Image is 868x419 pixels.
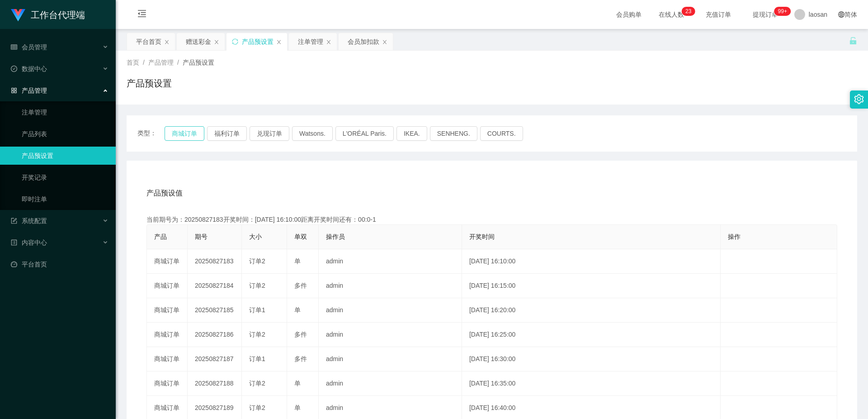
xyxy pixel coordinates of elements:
[146,215,837,224] div: 当前期号为：20250827183开奖时间：[DATE] 16:10:00距离开奖时间还有：00:0-1
[11,239,17,246] i: 图标: profile
[249,355,265,362] span: 订单1
[748,11,783,18] span: 提现订单
[319,274,462,298] td: admin
[232,38,238,45] i: 图标: sync
[294,404,301,411] span: 单
[396,126,427,141] button: IKEA.
[854,94,864,104] i: 图标: setting
[177,59,179,66] span: /
[242,33,274,50] div: 产品预设置
[127,76,172,90] h1: 产品预设置
[319,249,462,274] td: admin
[188,274,242,298] td: 20250827184
[294,233,307,240] span: 单双
[11,43,47,51] span: 会员管理
[11,255,108,273] a: 图标: dashboard平台首页
[22,147,108,165] a: 产品预设置
[146,188,183,199] span: 产品预设值
[294,282,307,289] span: 多件
[382,39,387,45] i: 图标: close
[147,371,188,396] td: 商城订单
[11,87,17,94] i: 图标: appstore-o
[462,249,721,274] td: [DATE] 16:10:00
[143,59,145,66] span: /
[22,125,108,143] a: 产品列表
[147,347,188,371] td: 商城订单
[249,233,262,240] span: 大小
[294,306,301,314] span: 单
[165,126,204,141] button: 商城订单
[11,9,25,22] img: logo.9652507e.png
[292,126,333,141] button: Watsons.
[294,380,301,387] span: 单
[22,103,108,121] a: 注单管理
[249,306,265,314] span: 订单1
[148,59,174,66] span: 产品管理
[188,347,242,371] td: 20250827187
[849,37,857,45] i: 图标: unlock
[11,217,47,224] span: 系统配置
[838,11,844,18] i: 图标: global
[249,331,265,338] span: 订单2
[22,190,108,208] a: 即时注单
[147,298,188,323] td: 商城订单
[188,323,242,347] td: 20250827186
[682,7,695,16] sup: 23
[249,282,265,289] span: 订单2
[462,274,721,298] td: [DATE] 16:15:00
[11,87,47,94] span: 产品管理
[462,347,721,371] td: [DATE] 16:30:00
[294,331,307,338] span: 多件
[31,0,85,29] h1: 工作台代理端
[294,257,301,265] span: 单
[654,11,689,18] span: 在线人数
[11,44,17,50] i: 图标: table
[319,298,462,323] td: admin
[335,126,394,141] button: L'ORÉAL Paris.
[11,65,47,72] span: 数据中心
[469,233,495,240] span: 开奖时间
[276,39,282,45] i: 图标: close
[701,11,736,18] span: 充值订单
[728,233,741,240] span: 操作
[11,239,47,246] span: 内容中心
[147,249,188,274] td: 商城订单
[186,33,211,50] div: 赠送彩金
[214,39,219,45] i: 图标: close
[136,33,161,50] div: 平台首页
[462,298,721,323] td: [DATE] 16:20:00
[22,168,108,186] a: 开奖记录
[127,0,157,29] i: 图标: menu-fold
[154,233,167,240] span: 产品
[11,218,17,224] i: 图标: form
[195,233,208,240] span: 期号
[319,347,462,371] td: admin
[319,323,462,347] td: admin
[430,126,477,141] button: SENHENG.
[326,233,345,240] span: 操作员
[462,371,721,396] td: [DATE] 16:35:00
[147,274,188,298] td: 商城订单
[480,126,523,141] button: COURTS.
[348,33,379,50] div: 会员加扣款
[249,380,265,387] span: 订单2
[249,404,265,411] span: 订单2
[774,7,791,16] sup: 980
[249,257,265,265] span: 订单2
[188,298,242,323] td: 20250827185
[11,66,17,72] i: 图标: check-circle-o
[147,323,188,347] td: 商城订单
[188,371,242,396] td: 20250827188
[294,355,307,362] span: 多件
[689,7,692,16] p: 3
[326,39,331,45] i: 图标: close
[685,7,689,16] p: 2
[183,59,214,66] span: 产品预设置
[164,39,170,45] i: 图标: close
[188,249,242,274] td: 20250827183
[462,323,721,347] td: [DATE] 16:25:00
[298,33,323,50] div: 注单管理
[207,126,247,141] button: 福利订单
[11,11,85,18] a: 工作台代理端
[319,371,462,396] td: admin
